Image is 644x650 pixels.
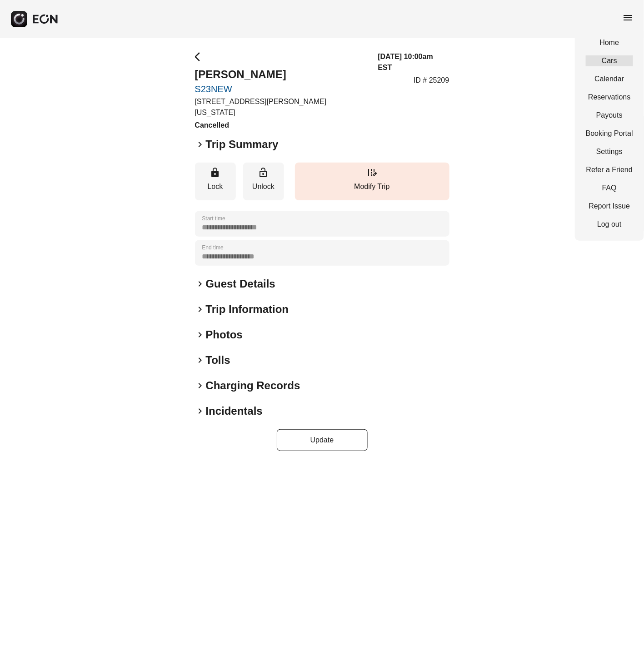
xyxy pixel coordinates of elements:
[195,329,206,340] span: keyboard_arrow_right
[206,302,289,317] h2: Trip Information
[586,74,633,84] a: Calendar
[277,429,368,451] button: Update
[195,139,206,150] span: keyboard_arrow_right
[195,84,367,94] a: S23NEW
[378,51,449,73] h3: [DATE] 10:00am EST
[622,12,633,23] span: menu
[586,37,633,48] a: Home
[295,163,449,200] button: Modify Trip
[195,96,367,118] p: [STREET_ADDRESS][PERSON_NAME][US_STATE]
[195,51,206,62] span: arrow_back_ios
[586,201,633,212] a: Report Issue
[586,183,633,194] a: FAQ
[586,219,633,230] a: Log out
[195,355,206,366] span: keyboard_arrow_right
[586,92,633,103] a: Reservations
[210,167,221,178] span: lock
[206,378,300,393] h2: Charging Records
[300,181,445,192] p: Modify Trip
[586,164,633,175] a: Refer a Friend
[206,404,263,418] h2: Incidentals
[195,120,367,131] h3: Cancelled
[195,278,206,289] span: keyboard_arrow_right
[195,67,367,82] h2: [PERSON_NAME]
[243,163,284,200] button: Unlock
[195,406,206,417] span: keyboard_arrow_right
[195,304,206,315] span: keyboard_arrow_right
[414,75,449,86] p: ID # 25209
[586,146,633,157] a: Settings
[195,380,206,391] span: keyboard_arrow_right
[200,181,231,192] p: Lock
[206,277,275,291] h2: Guest Details
[206,327,243,342] h2: Photos
[586,110,633,121] a: Payouts
[258,167,269,178] span: lock_open
[195,163,236,200] button: Lock
[206,353,230,367] h2: Tolls
[206,137,279,152] h2: Trip Summary
[586,55,633,66] a: Cars
[367,167,378,178] span: edit_road
[586,128,633,139] a: Booking Portal
[248,181,280,192] p: Unlock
